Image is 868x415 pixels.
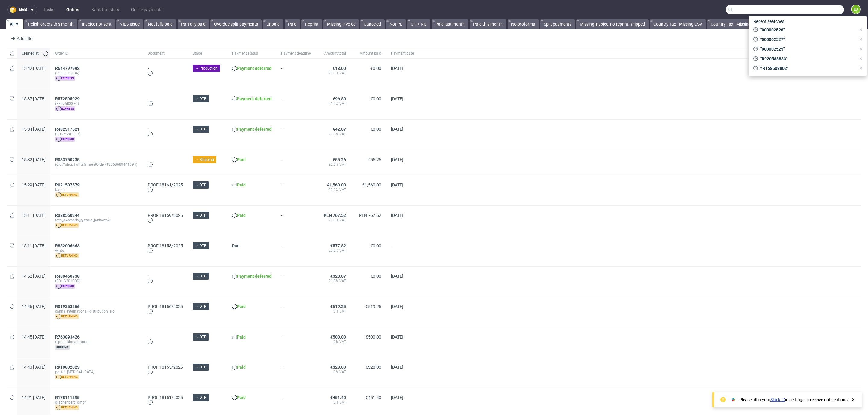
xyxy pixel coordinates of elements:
span: 15:37 [DATE] [22,96,46,101]
span: €328.00 [366,365,381,370]
span: €55.26 [368,157,381,162]
a: R178111895 [55,395,81,400]
a: Partially paid [178,19,209,29]
span: (F998C3CE36) [55,71,138,76]
span: → DTP [195,126,206,132]
span: - [391,243,414,259]
span: Paid [237,365,246,370]
span: returning [55,405,79,410]
a: Canceled [360,19,385,29]
span: 15:11 [DATE] [22,243,46,248]
span: Payment deferred [237,66,272,71]
span: Order ID [55,51,138,56]
span: €18.00 [333,66,346,71]
span: €42.07 [333,127,346,132]
span: [DATE] [391,183,403,187]
figcaption: EJ [852,5,860,14]
span: [DATE] [391,335,403,339]
a: R910802023 [55,365,81,370]
span: Recent searches [751,17,787,26]
span: [DATE] [391,304,403,309]
span: Payment deferred [237,96,272,101]
span: [DATE] [391,127,403,132]
span: returning [55,192,79,197]
span: 0% VAT [320,400,346,405]
span: Paid [237,213,246,218]
span: → DTP [195,182,206,188]
span: PLN 767.52 [359,213,381,218]
span: Paid [237,304,246,309]
span: 15:32 [DATE] [22,157,46,162]
span: €323.07 [330,274,346,279]
span: [DATE] [391,395,403,400]
span: → DTP [195,334,206,340]
span: Amount total [320,51,346,56]
img: Slack [730,397,736,403]
span: → Production [195,66,218,71]
a: VIES Issue [116,19,143,29]
span: "000002528" [758,27,856,33]
span: 14:45 [DATE] [22,335,46,339]
span: €500.00 [366,335,381,339]
span: R763893426 [55,335,80,339]
a: Unpaid [263,19,283,29]
div: - [148,157,183,168]
span: R572595929 [55,96,80,101]
span: €328.00 [330,365,346,370]
a: Country Tax - Missing PDF - Invoice not sent [707,19,796,29]
span: 21.0% VAT [320,279,346,283]
span: R910802023 [55,365,80,370]
span: 0% VAT [320,309,346,314]
a: PROF 18159/2025 [148,213,183,218]
span: - [281,157,311,168]
span: "R920588833" [758,56,856,62]
span: reprint_kitouni_nortal [55,339,138,344]
span: drachenberg_gmbh [55,400,138,405]
a: PROF 18151/2025 [148,395,183,400]
a: Split payments [540,19,575,29]
a: All [6,19,23,29]
span: Amount paid [356,51,381,56]
a: Tasks [40,5,58,14]
span: [DATE] [391,66,403,71]
span: €519.25 [330,304,346,309]
span: returning [55,223,79,228]
a: R482317521 [55,127,81,132]
span: - [281,183,311,198]
span: foto_akcesoria_ryszard_jankowski [55,218,138,223]
span: → DTP [195,213,206,218]
a: R480460738 [55,274,81,279]
a: Not fully paid [144,19,176,29]
div: - [148,66,183,76]
span: R033750235 [55,157,80,162]
a: Missing invoice [323,19,359,29]
span: - [281,335,311,350]
span: express [55,137,75,142]
span: [DATE] [391,274,403,279]
span: R482317521 [55,127,80,132]
span: → DTP [195,243,206,248]
div: Add filter [8,34,35,43]
span: €451.40 [366,395,381,400]
span: returning [55,375,79,379]
span: express [55,106,75,111]
span: 23.0% VAT [320,218,346,223]
span: 15:42 [DATE] [22,66,46,71]
div: - [148,96,183,107]
span: Payment deadline [281,51,311,56]
a: Overdue split payments [210,19,262,29]
span: Paid [237,395,246,400]
span: → DTP [195,395,206,400]
span: 15:11 [DATE] [22,213,46,218]
span: ama [18,8,27,12]
span: 22.0% VAT [320,162,346,167]
span: (gid://shopify/FulfillmentOrder/13068689441094) [55,162,138,167]
span: R644797992 [55,66,80,71]
a: Orders [63,5,83,14]
span: [DATE] [391,213,403,218]
span: [DATE] [391,365,403,370]
span: R388560244 [55,213,80,218]
span: - [281,395,311,411]
span: R852006663 [55,243,80,248]
a: No proforma [508,19,539,29]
